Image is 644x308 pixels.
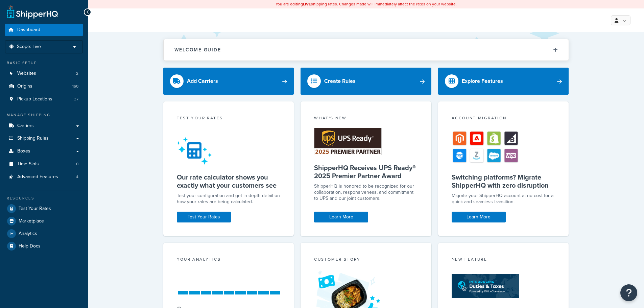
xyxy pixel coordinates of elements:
button: Welcome Guide [164,39,569,61]
li: Time Slots [5,158,83,170]
h5: Our rate calculator shows you exactly what your customers see [177,173,281,189]
div: Migrate your ShipperHQ account at no cost for a quick and seamless transition. [452,193,555,205]
span: Help Docs [19,243,41,249]
div: New Feature [452,256,555,264]
li: Advanced Features [5,171,83,183]
a: Boxes [5,145,83,158]
a: Advanced Features4 [5,171,83,183]
div: Test your rates [177,115,281,123]
span: Origins [17,84,32,89]
div: Your Analytics [177,256,281,264]
span: Advanced Features [17,174,58,180]
span: Shipping Rules [17,136,49,141]
button: Open Resource Center [620,284,637,301]
a: Analytics [5,228,83,240]
span: Time Slots [17,161,39,167]
h2: Welcome Guide [174,47,221,52]
div: Account Migration [452,115,555,123]
li: Origins [5,80,83,93]
span: 4 [76,174,78,180]
div: What's New [314,115,418,123]
a: Origins160 [5,80,83,93]
div: Basic Setup [5,60,83,66]
span: Marketplace [19,218,44,224]
a: Test Your Rates [5,203,83,215]
span: 2 [76,71,78,76]
div: Explore Features [462,76,503,86]
a: Dashboard [5,24,83,36]
span: Websites [17,71,36,76]
a: Add Carriers [163,68,294,95]
b: LIVE [303,1,311,7]
a: Carriers [5,120,83,132]
h5: ShipperHQ Receives UPS Ready® 2025 Premier Partner Award [314,164,418,180]
a: Shipping Rules [5,132,83,145]
div: Test your configuration and get in-depth detail on how your rates are being calculated. [177,193,281,205]
a: Pickup Locations37 [5,93,83,105]
span: Boxes [17,148,30,154]
a: Marketplace [5,215,83,227]
a: Explore Features [438,68,569,95]
div: Manage Shipping [5,112,83,118]
a: Create Rules [301,68,431,95]
div: Create Rules [324,76,356,86]
h5: Switching platforms? Migrate ShipperHQ with zero disruption [452,173,555,189]
a: Learn More [452,212,506,222]
div: Add Carriers [187,76,218,86]
span: Pickup Locations [17,96,52,102]
a: Test Your Rates [177,212,231,222]
span: Scope: Live [17,44,41,50]
div: Customer Story [314,256,418,264]
a: Websites2 [5,67,83,80]
span: 160 [72,84,78,89]
span: Test Your Rates [19,206,51,212]
a: Time Slots0 [5,158,83,170]
li: Pickup Locations [5,93,83,105]
span: Dashboard [17,27,40,33]
p: ShipperHQ is honored to be recognized for our collaboration, responsiveness, and commitment to UP... [314,183,418,202]
span: 37 [74,96,78,102]
span: Analytics [19,231,37,237]
a: Learn More [314,212,368,222]
span: 0 [76,161,78,167]
a: Help Docs [5,240,83,252]
li: Websites [5,67,83,80]
div: Resources [5,195,83,201]
span: Carriers [17,123,34,129]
